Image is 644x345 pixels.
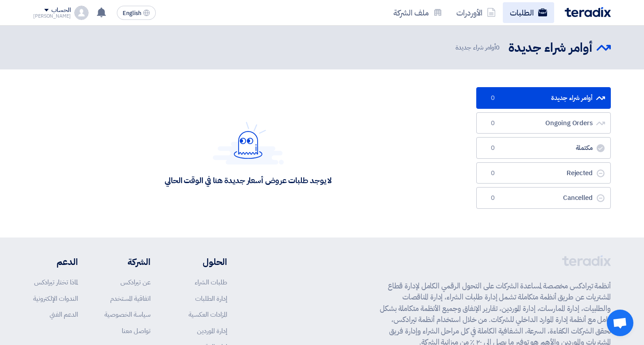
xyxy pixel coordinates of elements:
li: الدعم [33,255,78,268]
span: 0 [487,94,498,103]
a: ملف الشركة [386,2,449,23]
a: إدارة الطلبات [195,294,227,303]
span: 0 [487,119,498,128]
a: اتفاقية المستخدم [110,294,150,303]
div: [PERSON_NAME] [33,14,71,19]
a: الدعم الفني [50,310,78,319]
a: Open chat [607,310,633,336]
img: Hello [213,122,284,165]
span: 0 [487,194,498,203]
li: الحلول [177,255,227,268]
div: لا يوجد طلبات عروض أسعار جديدة هنا في الوقت الحالي [165,175,332,185]
a: عن تيرادكس [120,277,150,287]
a: الطلبات [503,2,554,23]
a: تواصل معنا [122,326,150,336]
span: 0 [487,144,498,153]
li: الشركة [104,255,150,268]
img: Teradix logo [565,7,611,17]
a: سياسة الخصوصية [104,310,150,319]
a: Ongoing Orders0 [476,112,611,134]
a: Cancelled0 [476,187,611,209]
span: أوامر شراء جديدة [455,42,501,53]
a: المزادات العكسية [189,310,227,319]
a: مكتملة0 [476,137,611,159]
img: profile_test.png [74,6,89,20]
a: طلبات الشراء [195,277,227,287]
span: English [123,10,141,16]
h2: أوامر شراء جديدة [509,39,592,57]
a: أوامر شراء جديدة0 [476,87,611,109]
span: 0 [496,42,500,52]
a: الأوردرات [449,2,503,23]
div: الحساب [51,7,70,14]
a: لماذا تختار تيرادكس [34,277,78,287]
a: إدارة الموردين [197,326,227,336]
a: الندوات الإلكترونية [33,294,78,303]
button: English [117,6,156,20]
span: 0 [487,169,498,178]
a: Rejected0 [476,162,611,184]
